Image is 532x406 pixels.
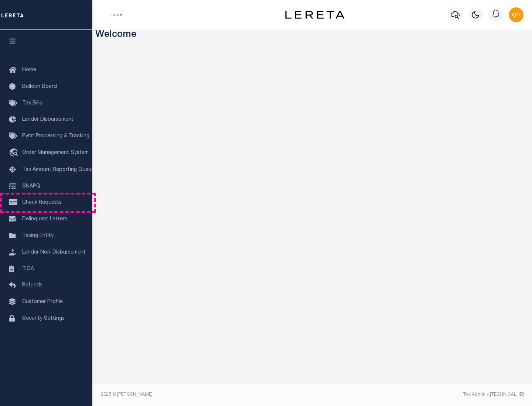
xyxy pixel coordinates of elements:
[22,134,89,139] span: Pymt Processing & Tracking
[22,150,89,155] span: Order Management System
[95,391,313,398] div: 2025 © [PERSON_NAME].
[22,250,86,255] span: Lender Non-Disbursement
[22,200,62,205] span: Check Requests
[22,299,63,304] span: Customer Profile
[22,266,34,271] span: TIQA
[22,283,42,288] span: Refunds
[22,68,36,73] span: Home
[95,30,529,41] h3: Welcome
[22,217,67,222] span: Delinquent Letters
[22,316,65,321] span: Security Settings
[285,11,344,19] img: logo-dark.svg
[22,183,40,189] span: SNAPQ
[109,11,122,18] li: Home
[509,7,524,22] img: svg+xml;base64,PHN2ZyB4bWxucz0iaHR0cDovL3d3dy53My5vcmcvMjAwMC9zdmciIHBvaW50ZXItZXZlbnRzPSJub25lIi...
[22,167,94,172] span: Tax Amount Reporting Queue
[22,233,54,238] span: Taxing Entity
[22,101,42,106] span: Tax Bills
[318,391,524,398] div: Tax Admin v.[TECHNICAL_ID]
[22,117,74,122] span: Lender Disbursement
[9,148,21,158] i: travel_explore
[22,84,57,89] span: Bulletin Board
